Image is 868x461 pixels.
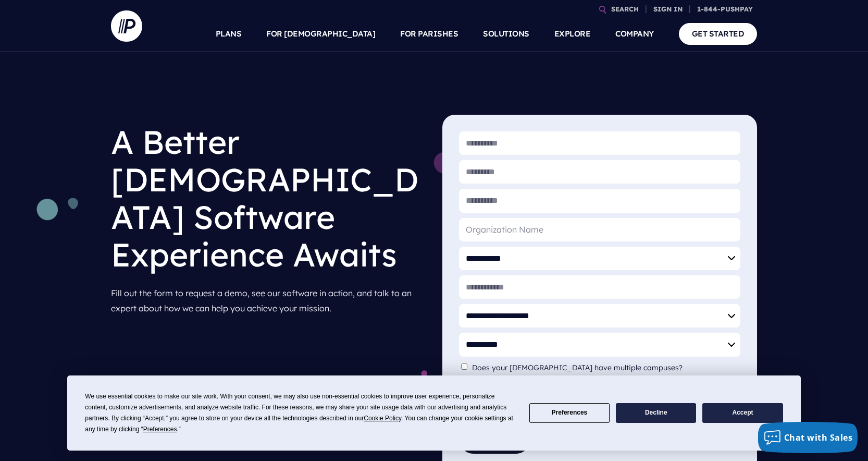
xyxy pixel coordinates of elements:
[143,426,177,433] span: Preferences
[702,403,783,423] button: Accept
[400,16,458,52] a: FOR PARISHES
[364,415,401,422] span: Cookie Policy
[483,16,529,52] a: SOLUTIONS
[679,23,758,44] a: GET STARTED
[111,282,426,320] p: Fill out the form to request a demo, see our software in action, and talk to an expert about how ...
[758,422,858,453] button: Chat with Sales
[615,16,654,52] a: COMPANY
[459,218,740,241] input: Organization Name
[111,115,426,282] h1: A Better [DEMOGRAPHIC_DATA] Software Experience Awaits
[554,16,591,52] a: EXPLORE
[216,16,242,52] a: PLANS
[616,403,696,423] button: Decline
[529,403,610,423] button: Preferences
[266,16,375,52] a: FOR [DEMOGRAPHIC_DATA]
[67,375,801,451] div: Cookie Consent Prompt
[472,363,688,372] label: Does your [DEMOGRAPHIC_DATA] have multiple campuses?
[85,391,516,435] div: We use essential cookies to make our site work. With your consent, we may also use non-essential ...
[784,432,853,443] span: Chat with Sales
